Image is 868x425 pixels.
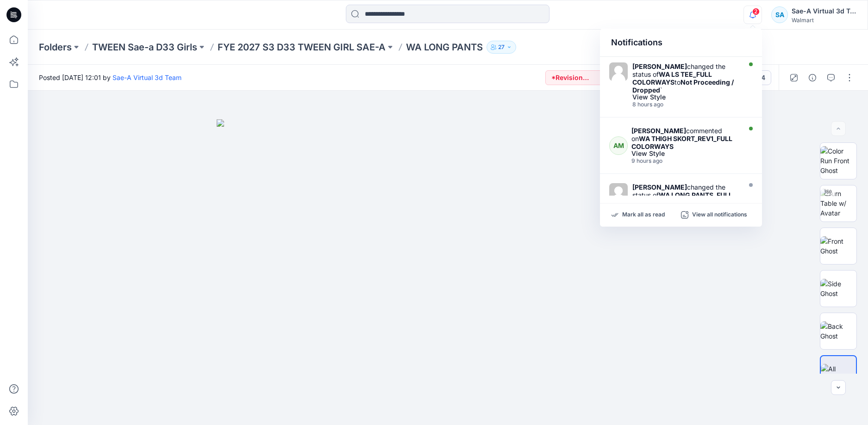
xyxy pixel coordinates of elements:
strong: WA THIGH SKORT_REV1_FULL COLORWAYS [631,135,732,150]
div: Walmart [792,17,856,24]
button: Details [805,70,820,85]
strong: WA LS TEE_FULL COLORWAYS [632,70,712,86]
div: Wednesday, October 01, 2025 18:42 [631,158,739,164]
div: AM [609,136,628,155]
p: Mark all as read [622,211,665,219]
div: changed the status of to ` [632,183,739,215]
div: View Style [632,94,739,100]
a: Folders [39,41,72,54]
a: Sae-A Virtual 3d Team [112,74,181,81]
button: 27 [487,41,516,54]
strong: [PERSON_NAME] [632,183,687,191]
strong: [PERSON_NAME] [631,127,686,135]
strong: [PERSON_NAME] [632,62,687,70]
img: Turn Table w/ Avatar [820,189,856,218]
p: 27 [498,42,505,52]
span: 2 [752,8,760,15]
p: WA LONG PANTS [406,41,483,54]
div: SA [771,6,788,23]
strong: Not Proceeding / Dropped [632,78,734,94]
a: TWEEN Sae-a D33 Girls [92,41,197,54]
img: All colorways [821,364,856,383]
div: View Style [631,150,739,157]
img: Back Ghost [820,321,856,341]
div: changed the status of to ` [632,62,739,94]
div: Notifications [600,29,762,57]
img: Alyssa Montalvo [609,183,628,202]
img: Color Run Front Ghost [820,146,856,175]
p: View all notifications [692,211,747,219]
div: Wednesday, October 01, 2025 18:53 [632,101,739,108]
a: FYE 2027 S3 D33 TWEEN GIRL SAE-A [218,41,386,54]
div: commented on [631,127,739,150]
div: Sae-A Virtual 3d Team [792,6,856,17]
span: Posted [DATE] 12:01 by [39,73,181,82]
img: Side Ghost [820,279,856,298]
img: Alyssa Montalvo [609,62,628,81]
img: Front Ghost [820,236,856,256]
strong: WA LONG PANTS_FULL COLORWAYS [632,191,732,207]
